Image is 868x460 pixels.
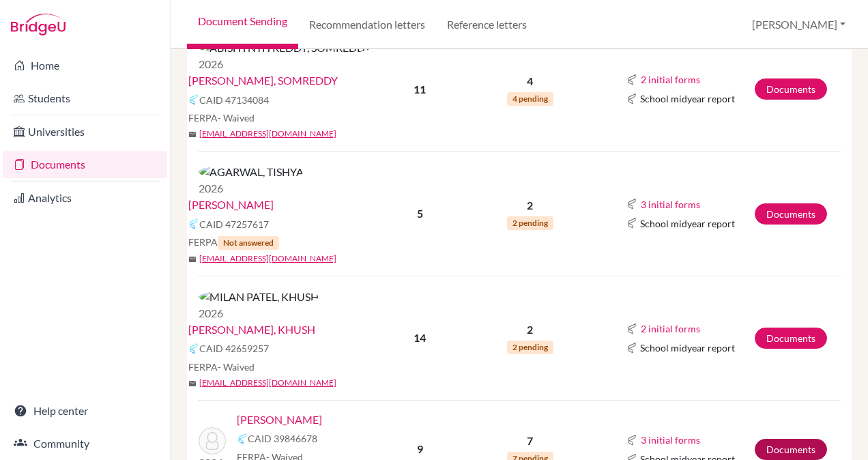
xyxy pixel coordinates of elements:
span: School midyear report [640,216,735,231]
img: Common App logo [188,218,199,229]
img: Common App logo [626,94,637,104]
span: School midyear report [640,91,735,106]
a: Documents [3,151,167,178]
b: 11 [414,83,426,96]
img: Common App logo [626,199,637,210]
a: Documents [755,203,827,225]
a: Home [3,52,167,79]
a: Documents [755,439,827,460]
a: [PERSON_NAME], SOMREDDY [188,72,338,89]
img: Common App logo [237,433,248,444]
img: SINGHANIA, AKSHITA [199,427,226,455]
img: Common App logo [626,435,637,446]
span: 2 pending [507,341,553,354]
span: - Waived [218,112,255,124]
p: 7 [467,433,593,449]
span: 4 pending [507,92,553,106]
a: Help center [3,397,167,425]
span: CAID 47134084 [199,93,269,107]
img: Common App logo [626,343,637,354]
button: 3 initial forms [640,197,701,212]
b: 14 [414,331,426,344]
a: Documents [755,78,827,100]
a: Community [3,430,167,457]
a: Analytics [3,184,167,212]
img: Common App logo [188,343,199,354]
img: Common App logo [188,94,199,105]
a: [EMAIL_ADDRESS][DOMAIN_NAME] [199,253,336,265]
span: School midyear report [640,341,735,355]
img: MILAN PATEL, KHUSH [199,289,319,305]
img: Common App logo [626,74,637,85]
span: CAID 47257617 [199,217,269,231]
a: [PERSON_NAME], KHUSH [188,321,315,338]
button: 2 initial forms [640,321,701,336]
span: CAID 39846678 [248,431,317,446]
b: 9 [417,442,423,455]
span: mail [188,130,197,139]
a: Universities [3,118,167,145]
button: 2 initial forms [640,72,701,87]
p: 2 [467,321,593,338]
img: Common App logo [626,218,637,229]
b: 5 [417,207,423,220]
p: 2 [467,197,593,214]
p: 4 [467,73,593,89]
button: [PERSON_NAME] [746,12,852,38]
p: 2026 [199,180,304,197]
span: CAID 42659257 [199,341,269,356]
a: [PERSON_NAME] [237,412,322,428]
a: Documents [755,328,827,349]
span: Not answered [218,236,279,250]
p: 2026 [199,56,371,72]
p: 2026 [199,305,319,321]
span: FERPA [188,235,279,250]
span: FERPA [188,360,255,374]
button: 3 initial forms [640,432,701,448]
span: 2 pending [507,216,553,230]
a: [EMAIL_ADDRESS][DOMAIN_NAME] [199,128,336,140]
a: Students [3,85,167,112]
img: Common App logo [626,324,637,334]
img: Bridge-U [11,14,66,35]
span: - Waived [218,361,255,373]
span: mail [188,255,197,263]
span: FERPA [188,111,255,125]
img: AGARWAL, TISHYA [199,164,304,180]
span: mail [188,379,197,388]
a: [PERSON_NAME] [188,197,274,213]
a: [EMAIL_ADDRESS][DOMAIN_NAME] [199,377,336,389]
